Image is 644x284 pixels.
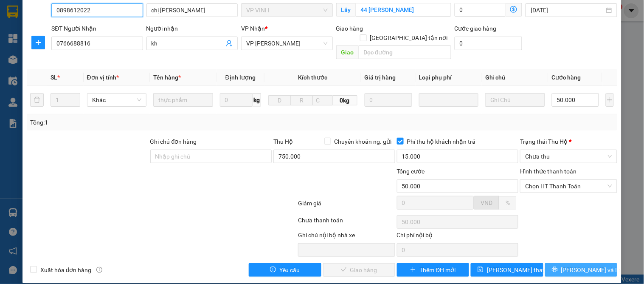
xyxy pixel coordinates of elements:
span: 0kg [333,95,357,105]
th: Loại phụ phí [416,69,482,86]
input: D [268,95,291,105]
span: [PERSON_NAME] thay đổi [487,265,555,275]
span: exclamation-circle [270,267,276,273]
div: Người nhận [146,24,238,33]
label: Hình thức thanh toán [520,168,577,175]
span: kg [253,93,261,107]
div: Chưa thanh toán [297,216,396,230]
span: dollar-circle [510,6,517,13]
span: Thu Hộ [273,138,293,145]
span: Chuyển khoản ng. gửi [331,137,395,146]
div: Tổng: 1 [30,118,249,127]
span: Thêm ĐH mới [419,265,456,275]
button: plus [31,36,45,49]
span: [PERSON_NAME] và In [561,265,621,275]
input: Ghi chú đơn hàng [150,150,272,163]
span: Kích thước [298,74,327,81]
input: Lấy tận nơi [356,3,451,17]
button: plusThêm ĐH mới [397,263,469,277]
img: logo [4,46,17,88]
button: save[PERSON_NAME] thay đổi [471,263,543,277]
span: Giao [336,45,359,59]
span: Tổng cước [397,168,425,175]
span: Cước hàng [552,74,581,81]
span: % [506,199,510,206]
input: Ghi Chú [485,93,545,107]
th: Ghi chú [482,69,548,86]
span: Phí thu hộ khách nhận trả [404,137,479,146]
div: SĐT Người Nhận [51,24,143,33]
span: Xuất hóa đơn hàng [37,265,95,275]
input: C [312,95,333,105]
span: VP VINH [246,4,327,17]
span: plus [32,39,45,46]
input: Ngày lấy [531,6,604,15]
span: printer [552,267,558,273]
button: printer[PERSON_NAME] và In [545,263,617,277]
input: Cước giao hàng [455,37,523,50]
div: Ghi chú nội bộ nhà xe [298,230,395,243]
span: SL [51,74,57,81]
label: Ghi chú đơn hàng [150,138,197,145]
div: Trạng thái Thu Hộ [520,137,617,146]
span: VP Nhận [241,25,265,32]
span: Định lượng [225,74,256,81]
div: Giảm giá [297,199,396,213]
span: [GEOGRAPHIC_DATA], [GEOGRAPHIC_DATA] ↔ [GEOGRAPHIC_DATA] [20,36,82,65]
span: user-add [226,40,233,47]
input: R [290,95,313,105]
span: save [478,267,484,273]
span: Khác [92,94,141,106]
span: VP GIA LÂM [246,37,327,50]
span: Giao hàng [336,25,363,32]
button: plus [606,93,613,107]
span: Giá trị hàng [365,74,396,81]
span: Lấy [336,3,356,17]
span: info-circle [96,267,102,273]
button: checkGiao hàng [323,263,395,277]
span: VND [481,199,492,206]
input: 0 [365,93,412,107]
span: Chọn HT Thanh Toán [525,180,612,193]
input: VD: Bàn, Ghế [153,93,213,107]
input: Cước lấy hàng [455,3,506,17]
button: exclamation-circleYêu cầu [249,263,321,277]
label: Cước giao hàng [455,25,497,32]
span: Yêu cầu [279,265,300,275]
span: plus [410,267,416,273]
strong: CHUYỂN PHÁT NHANH AN PHÚ QUÝ [20,7,82,34]
input: Dọc đường [359,45,451,59]
div: Chi phí nội bộ [397,230,519,243]
span: Chưa thu [525,150,612,163]
span: Tên hàng [153,74,181,81]
span: [GEOGRAPHIC_DATA] tận nơi [367,33,451,43]
button: delete [30,93,44,107]
span: Đơn vị tính [87,74,119,81]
